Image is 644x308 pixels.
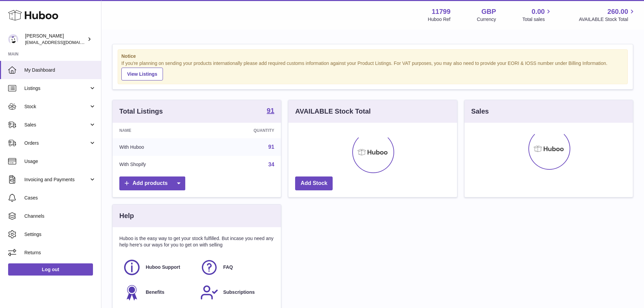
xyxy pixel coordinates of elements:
th: Name [113,123,204,138]
span: Stock [24,103,89,110]
a: 91 [267,107,274,115]
a: 34 [268,162,275,167]
h3: Help [119,211,134,220]
div: [PERSON_NAME] [25,33,86,46]
span: Orders [24,140,89,146]
a: View Listings [121,68,163,80]
div: Currency [477,16,496,23]
span: Total sales [522,16,552,23]
span: Cases [24,195,96,201]
strong: 11799 [432,7,451,16]
a: Log out [8,263,93,276]
img: internalAdmin-11799@internal.huboo.com [8,34,18,44]
a: Subscriptions [200,283,271,302]
div: Huboo Ref [428,16,451,23]
p: Huboo is the easy way to get your stock fulfilled. But incase you need any help here's our ways f... [119,235,274,248]
span: Usage [24,158,96,165]
h3: AVAILABLE Stock Total [295,107,371,116]
td: With Shopify [113,156,204,173]
a: Huboo Support [123,258,193,277]
a: 260.00 AVAILABLE Stock Total [579,7,636,23]
span: FAQ [223,264,233,270]
a: 0.00 Total sales [522,7,552,23]
a: FAQ [200,258,271,277]
span: Benefits [146,289,164,295]
td: With Huboo [113,138,204,156]
span: Returns [24,250,96,256]
span: [EMAIL_ADDRESS][DOMAIN_NAME] [25,40,99,45]
a: Add Stock [295,176,333,190]
span: 0.00 [532,7,545,16]
span: Invoicing and Payments [24,176,89,183]
span: Sales [24,122,89,128]
span: Settings [24,231,96,238]
span: 260.00 [607,7,628,16]
a: Add products [119,176,185,190]
a: Benefits [123,283,193,302]
span: Huboo Support [146,264,180,270]
h3: Total Listings [119,107,163,116]
div: If you're planning on sending your products internationally please add required customs informati... [121,60,624,80]
span: Subscriptions [223,289,255,295]
h3: Sales [471,107,489,116]
strong: Notice [121,53,624,60]
span: AVAILABLE Stock Total [579,16,636,23]
span: Channels [24,213,96,219]
a: 91 [268,144,275,150]
strong: GBP [481,7,496,16]
th: Quantity [204,123,281,138]
span: My Dashboard [24,67,96,73]
span: Listings [24,85,89,92]
strong: 91 [267,107,274,114]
